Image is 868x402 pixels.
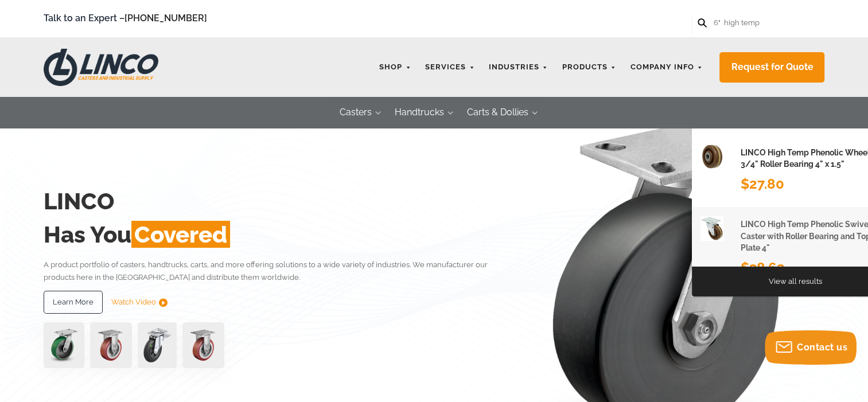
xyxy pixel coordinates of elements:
h2: LINCO [44,185,511,218]
span: $27.80 [741,175,784,192]
a: Company Info [625,56,709,79]
a: Learn More [44,291,103,314]
a: [PHONE_NUMBER] [124,13,207,24]
span: Covered [131,221,230,248]
span: $38.62 [741,259,785,276]
a: 0 [808,11,824,26]
span: 0 [819,10,823,19]
img: capture-59611-removebg-preview-1.png [90,322,132,368]
img: subtract.png [159,298,168,307]
img: LINCO CASTERS & INDUSTRIAL SUPPLY [44,49,158,85]
input: Search [713,13,813,33]
a: Products [556,56,622,79]
img: capture-59611-removebg-preview-1.png [182,322,224,368]
a: Watch Video [111,291,168,314]
a: Services [419,56,480,79]
button: Handtrucks [383,97,456,128]
p: A product portfolio of casters, handtrucks, carts, and more offering solutions to a wide variety ... [44,259,511,283]
a: View all results [769,277,822,286]
span: Talk to an Expert – [44,11,207,26]
a: Request for Quote [719,52,824,83]
a: Shop [373,56,417,79]
button: Casters [328,97,383,128]
a: Industries [483,56,554,79]
span: Contact us [797,342,847,353]
img: pn3orx8a-94725-1-1-.png [44,322,84,368]
h2: Has You [44,218,511,251]
img: lvwpp200rst849959jpg-30522-removebg-preview-1.png [138,322,177,368]
button: Contact us [765,330,857,365]
button: Carts & Dollies [456,97,540,128]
